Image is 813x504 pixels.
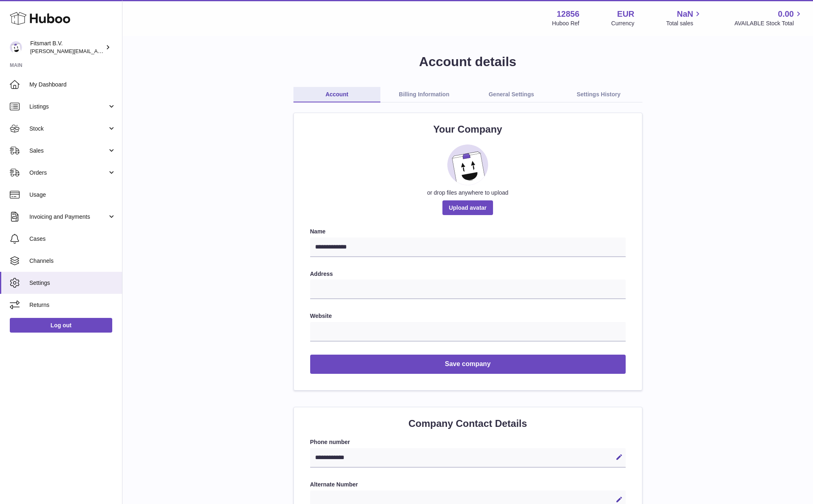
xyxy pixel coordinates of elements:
strong: 12856 [557,9,580,20]
h1: Account details [135,53,800,71]
span: Usage [29,191,116,199]
strong: EUR [617,9,634,20]
a: Billing Information [380,87,468,102]
label: Website [310,312,626,320]
span: Sales [29,147,107,155]
div: Huboo Ref [552,20,580,27]
span: 0.00 [778,9,794,20]
a: 0.00 AVAILABLE Stock Total [734,9,803,27]
img: placeholder_image.svg [447,144,488,185]
span: NaN [677,9,693,20]
div: or drop files anywhere to upload [310,189,626,197]
h2: Your Company [310,123,626,136]
button: Save company [310,355,626,374]
div: Currency [611,20,635,27]
span: Cases [29,235,116,243]
span: AVAILABLE Stock Total [734,20,803,27]
a: General Settings [468,87,555,102]
div: Fitsmart B.V. [30,40,104,55]
label: Phone number [310,438,626,446]
span: My Dashboard [29,81,116,89]
a: NaN Total sales [666,9,702,27]
span: Settings [29,279,116,287]
span: Invoicing and Payments [29,213,107,221]
h2: Company Contact Details [310,417,626,430]
span: [PERSON_NAME][EMAIL_ADDRESS][DOMAIN_NAME] [30,48,164,54]
span: Orders [29,169,107,177]
span: Channels [29,257,116,265]
span: Listings [29,103,107,111]
img: jonathan@leaderoo.com [10,41,22,53]
a: Account [293,87,381,102]
label: Alternate Number [310,481,626,488]
span: Upload avatar [442,200,493,215]
label: Address [310,270,626,278]
a: Settings History [555,87,642,102]
label: Name [310,228,626,235]
a: Log out [10,318,112,333]
span: Total sales [666,20,702,27]
span: Returns [29,301,116,309]
span: Stock [29,125,107,133]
